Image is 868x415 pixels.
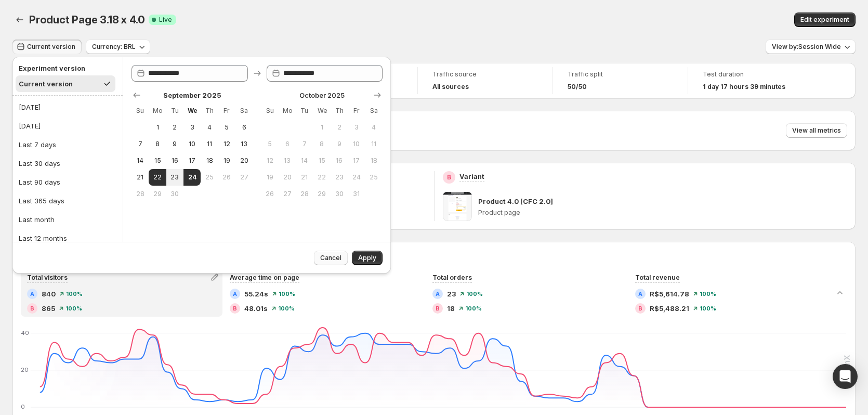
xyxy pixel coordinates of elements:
[283,107,292,115] span: Mo
[296,136,313,152] button: Tuesday October 7 2025
[240,173,248,181] span: 27
[703,69,809,92] a: Test duration1 day 17 hours 39 minutes
[136,173,144,181] span: 21
[335,190,344,198] span: 30
[136,107,144,115] span: Su
[12,40,82,54] button: Current version
[188,173,196,181] span: 24
[131,152,149,169] button: Sunday September 14 2025
[170,123,179,132] span: 2
[19,177,60,187] div: Last 90 days
[279,186,296,202] button: Monday October 27 2025
[149,169,166,186] button: Start of range Monday September 22 2025
[447,173,451,181] h2: B
[478,209,848,217] p: Product page
[42,303,55,314] span: 865
[261,169,279,186] button: Sunday October 19 2025
[348,136,365,152] button: Friday October 10 2025
[183,169,201,186] button: End of range Today Wednesday September 24 2025
[188,157,196,165] span: 17
[313,102,331,119] th: Wednesday
[233,305,237,312] h2: B
[129,88,144,102] button: Show previous month, August 2025
[136,157,144,165] span: 14
[188,107,196,115] span: We
[205,107,214,115] span: Th
[218,136,235,152] button: Friday September 12 2025
[131,169,149,186] button: Sunday September 21 2025
[235,152,253,169] button: Saturday September 20 2025
[19,121,41,131] div: [DATE]
[279,136,296,152] button: Monday October 6 2025
[335,123,344,132] span: 2
[296,152,313,169] button: Tuesday October 14 2025
[331,152,348,169] button: Thursday October 16 2025
[300,107,309,115] span: Tu
[149,136,166,152] button: Monday September 8 2025
[21,250,847,261] h2: Performance over time
[266,190,274,198] span: 26
[370,107,378,115] span: Sa
[131,102,149,119] th: Sunday
[465,305,482,312] span: 100 %
[320,254,341,262] span: Cancel
[19,102,41,112] div: [DATE]
[153,107,162,115] span: Mo
[183,152,201,169] button: Wednesday September 17 2025
[703,70,809,79] span: Test duration
[331,186,348,202] button: Thursday October 30 2025
[300,157,309,165] span: 14
[266,157,274,165] span: 12
[296,102,313,119] th: Tuesday
[153,173,162,181] span: 22
[432,83,469,91] h4: All sources
[313,152,331,169] button: Wednesday October 15 2025
[638,305,642,312] h2: B
[136,190,144,198] span: 28
[218,102,235,119] th: Friday
[335,157,344,165] span: 16
[166,186,183,202] button: Tuesday September 30 2025
[700,305,716,312] span: 100 %
[170,190,179,198] span: 30
[703,83,785,91] span: 1 day 17 hours 39 minutes
[348,152,365,169] button: Friday October 17 2025
[233,291,237,297] h2: A
[313,136,331,152] button: Wednesday October 8 2025
[205,140,214,148] span: 11
[188,140,196,148] span: 10
[218,152,235,169] button: Friday September 19 2025
[800,16,849,24] span: Edit experiment
[283,140,292,148] span: 6
[278,305,295,312] span: 100 %
[166,119,183,136] button: Tuesday September 2 2025
[365,136,383,152] button: Saturday October 11 2025
[235,102,253,119] th: Saturday
[296,186,313,202] button: Tuesday October 28 2025
[650,303,689,314] span: R$5,488.21
[335,140,344,148] span: 9
[222,157,231,165] span: 19
[149,186,166,202] button: Monday September 29 2025
[201,119,218,136] button: Thursday September 4 2025
[283,157,292,165] span: 13
[244,303,268,314] span: 48.01s
[16,99,120,115] button: [DATE]
[335,107,344,115] span: Th
[283,190,292,198] span: 27
[447,303,455,314] span: 18
[149,102,166,119] th: Monday
[635,274,680,281] span: Total revenue
[166,136,183,152] button: Tuesday September 9 2025
[183,136,201,152] button: Wednesday September 10 2025
[650,289,689,299] span: R$5,614.78
[131,186,149,202] button: Sunday September 28 2025
[370,88,385,102] button: Show next month, November 2025
[370,123,378,132] span: 4
[240,140,248,148] span: 13
[466,291,483,297] span: 100 %
[318,107,326,115] span: We
[352,157,361,165] span: 17
[314,251,348,265] button: Cancel
[240,123,248,132] span: 6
